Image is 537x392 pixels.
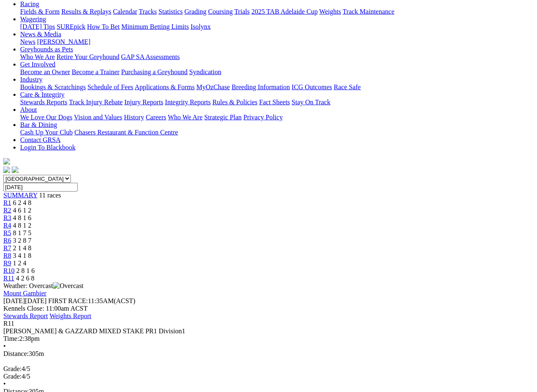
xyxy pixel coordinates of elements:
[13,252,31,259] span: 3 4 1 8
[3,373,534,380] div: 4/5
[20,129,73,136] a: Cash Up Your Club
[20,83,86,91] a: Bookings & Scratchings
[3,222,11,229] a: R4
[135,83,195,91] a: Applications & Forms
[20,144,76,151] a: Login To Blackbook
[121,23,189,30] a: Minimum Betting Limits
[146,114,166,121] a: Careers
[139,8,157,15] a: Tracks
[20,114,72,121] a: We Love Our Dogs
[121,68,188,75] a: Purchasing a Greyhound
[16,275,34,282] span: 4 2 6 8
[20,68,534,76] div: Get Involved
[50,312,91,319] a: Weights Report
[20,53,55,60] a: Who We Are
[39,192,61,199] span: 11 races
[3,327,534,335] div: [PERSON_NAME] & GAZZARD MIXED STAKE PR1 Division1
[189,68,221,75] a: Syndication
[20,53,534,61] div: Greyhounds as Pets
[48,297,88,304] span: FIRST RACE:
[292,99,330,106] a: Stay On Track
[343,8,394,15] a: Track Maintenance
[20,91,65,98] a: Care & Integrity
[13,199,31,206] span: 6 2 4 8
[3,312,48,319] a: Stewards Report
[87,23,120,30] a: How To Bet
[20,0,39,8] a: Racing
[20,99,534,106] div: Care & Integrity
[20,99,67,106] a: Stewards Reports
[20,83,534,91] div: Industry
[251,8,318,15] a: 2025 TAB Adelaide Cup
[3,335,19,342] span: Time:
[319,8,341,15] a: Weights
[3,252,11,259] a: R8
[3,297,47,304] span: [DATE]
[3,267,15,274] a: R10
[3,229,11,236] span: R5
[3,199,11,206] a: R1
[20,8,60,15] a: Fields & Form
[72,68,120,75] a: Become a Trainer
[243,114,283,121] a: Privacy Policy
[3,166,10,173] img: facebook.svg
[37,38,90,45] a: [PERSON_NAME]
[3,192,37,199] a: SUMMARY
[190,23,211,30] a: Isolynx
[57,23,85,30] a: SUREpick
[20,121,57,128] a: Bar & Dining
[20,46,73,53] a: Greyhounds as Pets
[204,114,242,121] a: Strategic Plan
[20,61,55,68] a: Get Involved
[3,275,14,282] a: R11
[196,83,230,91] a: MyOzChase
[20,8,534,16] div: Racing
[3,207,11,214] span: R2
[165,99,211,106] a: Integrity Reports
[13,260,26,267] span: 1 2 4
[113,8,137,15] a: Calendar
[292,83,332,91] a: ICG Outcomes
[168,114,203,121] a: Who We Are
[121,53,180,60] a: GAP SA Assessments
[3,237,11,244] a: R6
[48,297,136,304] span: 11:35AM(ACST)
[20,106,37,113] a: About
[124,99,163,106] a: Injury Reports
[3,214,11,221] span: R3
[87,83,133,91] a: Schedule of Fees
[3,350,534,358] div: 305m
[3,335,534,343] div: 2:38pm
[74,114,122,121] a: Vision and Values
[57,53,120,60] a: Retire Your Greyhound
[53,282,83,290] img: Overcast
[20,23,55,30] a: [DATE] Tips
[185,8,206,15] a: Grading
[13,214,31,221] span: 4 8 1 6
[124,114,144,121] a: History
[20,136,60,143] a: Contact GRSA
[159,8,183,15] a: Statistics
[3,365,534,373] div: 4/5
[3,373,22,380] span: Grade:
[3,260,11,267] a: R9
[3,297,25,304] span: [DATE]
[20,38,35,45] a: News
[74,129,178,136] a: Chasers Restaurant & Function Centre
[334,83,360,91] a: Race Safe
[12,166,18,173] img: twitter.svg
[3,365,22,372] span: Grade:
[13,244,31,252] span: 2 1 4 8
[3,343,6,350] span: •
[13,222,31,229] span: 4 8 1 2
[3,158,10,165] img: logo-grsa-white.png
[20,31,61,38] a: News & Media
[3,320,14,327] span: R11
[69,99,123,106] a: Track Injury Rebate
